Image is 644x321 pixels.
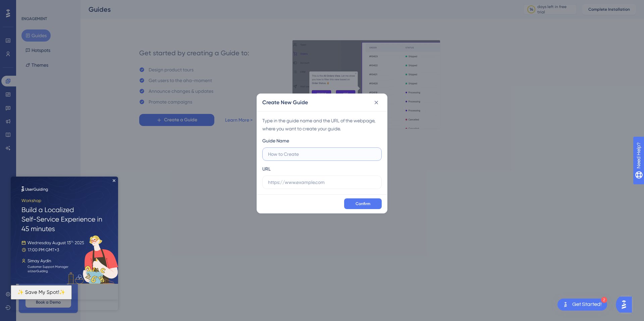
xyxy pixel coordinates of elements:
[616,295,636,315] iframe: UserGuiding AI Assistant Launcher
[561,301,570,309] img: launcher-image-alternative-text
[557,299,607,311] div: Open Get Started! checklist, remaining modules: 2
[268,150,376,158] input: How to Create
[268,179,376,186] input: https://www.example.com
[262,165,271,173] div: URL
[262,99,308,107] h2: Create New Guide
[572,301,602,308] div: Get Started!
[601,297,607,303] div: 2
[356,201,370,206] span: Confirm
[16,2,42,10] span: Need Help?
[262,117,382,133] div: Type in the guide name and the URL of the webpage, where you want to create your guide.
[262,137,289,145] div: Guide Name
[102,3,105,5] div: Close Preview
